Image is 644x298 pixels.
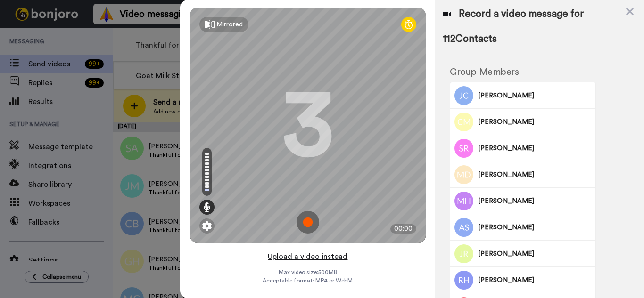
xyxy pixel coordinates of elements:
[202,221,212,231] img: ic_gear.svg
[478,249,592,258] span: [PERSON_NAME]
[279,268,337,276] span: Max video size: 500 MB
[390,224,416,234] div: 00:00
[450,67,596,77] h2: Group Members
[478,223,592,232] span: [PERSON_NAME]
[478,91,592,100] span: [PERSON_NAME]
[478,117,592,127] span: [PERSON_NAME]
[297,211,319,234] img: ic_record_start.svg
[454,165,473,184] img: Image of Michelle Dabe
[454,244,473,263] img: Image of Jessica Royal
[478,144,592,153] span: [PERSON_NAME]
[478,196,592,206] span: [PERSON_NAME]
[454,218,473,237] img: Image of Amy Stock
[454,86,473,105] img: Image of Julia Cooke
[263,277,353,284] span: Acceptable format: MP4 or WebM
[454,113,473,131] img: Image of Cheryl Moore
[454,271,473,290] img: Image of Rose Helton
[478,275,592,285] span: [PERSON_NAME]
[265,250,350,263] button: Upload a video instead
[454,192,473,210] img: Image of Mara Hawks
[454,139,473,158] img: Image of Susan Richart
[478,170,592,179] span: [PERSON_NAME]
[282,90,334,161] div: 3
